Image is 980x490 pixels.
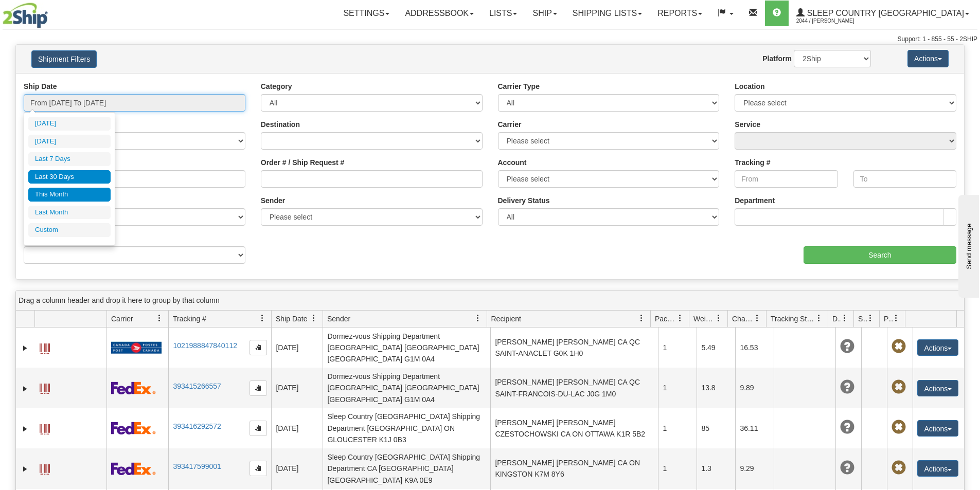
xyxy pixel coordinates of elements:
a: Label [40,379,50,395]
label: Order # / Ship Request # [261,157,345,168]
a: Tracking # filter column settings [254,310,271,327]
span: 2044 / [PERSON_NAME] [796,16,874,26]
span: Recipient [491,314,521,324]
td: [DATE] [271,328,323,368]
img: 2 - FedEx Express® [111,422,156,434]
a: Ship [525,1,564,26]
span: Pickup Not Assigned [892,420,906,434]
td: Sleep Country [GEOGRAPHIC_DATA] Shipping Department CA [GEOGRAPHIC_DATA] [GEOGRAPHIC_DATA] K9A 0E9 [323,448,490,488]
li: [DATE] [28,135,111,149]
td: 36.11 [735,408,774,448]
td: [DATE] [271,408,323,448]
img: 2 - FedEx Express® [111,462,156,475]
button: Shipment Filters [31,50,97,68]
img: logo2044.jpg [3,3,48,28]
a: 393416292572 [173,422,221,430]
label: Destination [261,119,300,130]
input: From [735,170,838,188]
span: Ship Date [276,314,307,324]
div: grid grouping header [16,291,964,311]
img: 2 - FedEx Express® [111,382,156,394]
a: Delivery Status filter column settings [836,310,853,327]
a: Expand [20,464,30,474]
li: Last 7 Days [28,152,111,166]
td: 5.49 [697,328,735,368]
a: Sleep Country [GEOGRAPHIC_DATA] 2044 / [PERSON_NAME] [789,1,977,26]
label: Department [735,195,775,206]
span: Charge [732,314,754,324]
td: [DATE] [271,368,323,408]
button: Actions [907,50,949,67]
td: Sleep Country [GEOGRAPHIC_DATA] Shipping Department [GEOGRAPHIC_DATA] ON GLOUCESTER K1J 0B3 [323,408,490,448]
a: Label [40,339,50,355]
label: Category [261,81,292,92]
span: Sender [327,314,350,324]
li: Custom [28,223,111,237]
span: Shipment Issues [858,314,867,324]
div: Send message [8,9,95,16]
td: Dormez-vous Shipping Department [GEOGRAPHIC_DATA] [GEOGRAPHIC_DATA] [GEOGRAPHIC_DATA] G1M 0A4 [323,328,490,368]
label: Carrier [498,119,522,130]
td: 1 [658,408,697,448]
td: 16.53 [735,328,774,368]
a: 393415266557 [173,382,221,390]
td: [PERSON_NAME] [PERSON_NAME] CA QC SAINT-FRANCOIS-DU-LAC J0G 1M0 [490,368,658,408]
td: 13.8 [697,368,735,408]
li: Last Month [28,206,111,220]
label: Account [498,157,527,168]
td: 9.29 [735,448,774,488]
button: Actions [917,380,958,396]
span: Tracking # [173,314,206,324]
li: Last 30 Days [28,170,111,184]
td: [DATE] [271,448,323,488]
a: Expand [20,384,30,394]
td: [PERSON_NAME] [PERSON_NAME] CA ON KINGSTON K7M 8Y6 [490,448,658,488]
span: Carrier [111,314,133,324]
label: Tracking # [735,157,770,168]
a: Label [40,460,50,476]
a: Label [40,420,50,436]
span: Unknown [840,339,854,354]
a: Lists [482,1,525,26]
button: Copy to clipboard [250,421,267,436]
span: Pickup Not Assigned [892,461,906,475]
input: Search [804,246,956,264]
label: Delivery Status [498,195,550,206]
a: Weight filter column settings [710,310,727,327]
td: 1 [658,368,697,408]
li: [DATE] [28,117,111,131]
a: 1021988847840112 [173,341,237,350]
a: Addressbook [397,1,482,26]
span: Delivery Status [832,314,841,324]
td: 1 [658,328,697,368]
a: Charge filter column settings [749,310,766,327]
a: Shipment Issues filter column settings [862,310,879,327]
a: Ship Date filter column settings [305,310,323,327]
td: 9.89 [735,368,774,408]
label: Ship Date [24,81,57,92]
div: Support: 1 - 855 - 55 - 2SHIP [3,35,977,44]
label: Service [735,119,760,130]
a: Sender filter column settings [469,310,487,327]
span: Packages [655,314,676,324]
a: Settings [335,1,397,26]
input: To [853,170,956,188]
a: Expand [20,343,30,353]
td: 1 [658,448,697,488]
span: Sleep Country [GEOGRAPHIC_DATA] [805,9,964,17]
span: Weight [693,314,715,324]
label: Location [735,81,764,92]
label: Sender [261,195,285,206]
td: 85 [697,408,735,448]
button: Actions [917,460,958,477]
a: Carrier filter column settings [151,310,168,327]
span: Unknown [840,461,854,475]
span: Unknown [840,380,854,394]
span: Pickup Not Assigned [892,339,906,354]
label: Carrier Type [498,81,540,92]
label: Platform [762,53,792,64]
td: Dormez-vous Shipping Department [GEOGRAPHIC_DATA] [GEOGRAPHIC_DATA] [GEOGRAPHIC_DATA] G1M 0A4 [323,368,490,408]
button: Actions [917,339,958,356]
button: Actions [917,420,958,437]
a: Packages filter column settings [671,310,689,327]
